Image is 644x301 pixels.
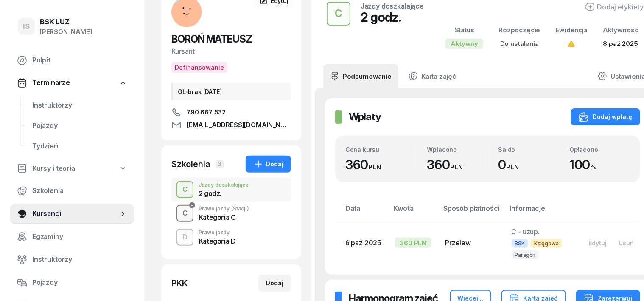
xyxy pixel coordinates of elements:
span: Instruktorzy [32,254,127,265]
a: Karta zajęć [402,64,463,88]
th: Data [335,203,388,221]
span: IS [23,23,30,30]
div: Ewidencja [556,25,588,36]
div: PKK [171,277,188,289]
div: Kursant [171,46,291,57]
button: D [176,229,193,246]
a: Terminarze [10,73,134,93]
div: Jazdy doszkalające [199,182,249,187]
span: (Stacj.) [231,206,249,211]
a: Instruktorzy [25,95,134,116]
div: Prawo jazdy [199,206,249,211]
div: C [331,5,346,22]
div: [PERSON_NAME] [40,26,92,37]
small: PLN [450,163,463,171]
a: Tydzień [25,136,134,156]
button: C [327,2,350,26]
span: Księgowa [531,239,562,248]
th: Kwota [388,203,438,221]
span: 3 [216,160,224,168]
div: Saldo [498,146,559,153]
div: C [179,206,191,221]
div: BSK LUZ [40,18,92,26]
div: Kategoria C [199,214,249,221]
a: 790 667 532 [171,107,291,117]
div: Przelew [445,238,498,249]
th: Sposób płatności [438,203,504,221]
span: Szkolenia [32,185,127,196]
small: PLN [369,163,381,171]
div: Jazdy doszkalające [361,3,424,9]
small: PLN [506,163,519,171]
button: Dodaj wpłatę [571,108,640,125]
div: 100 [569,157,630,173]
span: Tydzień [32,141,127,152]
button: C [176,205,193,222]
span: Terminarze [32,77,70,88]
span: Kursy i teoria [32,163,75,174]
span: Egzaminy [32,231,127,242]
div: 360 [345,157,417,173]
a: Egzaminy [10,227,134,247]
span: Do ustalenia [500,40,539,48]
span: Pojazdy [32,120,127,131]
a: Podsumowanie [323,64,398,88]
a: Kursy i teoria [10,159,134,179]
a: [EMAIL_ADDRESS][DOMAIN_NAME] [171,120,291,130]
div: Kategoria D [199,238,236,244]
div: 8 paź 2025 [603,38,638,49]
div: Opłacono [569,146,630,153]
th: Informacje [505,203,576,221]
a: Szkolenia [10,181,134,201]
div: Dodaj wpłatę [579,112,633,122]
div: 360 PLN [395,238,431,248]
div: C [179,182,191,197]
div: Rozpoczęcie [498,25,540,36]
div: Cena kursu [345,146,417,153]
div: Aktywność [603,25,638,36]
a: Instruktorzy [10,250,134,270]
span: 790 667 532 [187,107,226,117]
button: Edytuj [583,236,613,250]
span: Pojazdy [32,277,127,288]
div: OL-brak [DATE] [171,83,291,100]
div: Wpłacono [427,146,488,153]
span: Pulpit [32,55,127,66]
span: Instruktorzy [32,100,127,111]
span: BOROŃ MATEUSZ [171,33,252,45]
button: CJazdy doszkalające2 godz. [171,178,291,202]
div: 2 godz. [199,190,249,197]
span: Paragon [512,250,539,259]
span: BSK [512,239,529,248]
div: Status [445,25,483,36]
span: 6 paź 2025 [345,239,381,247]
div: Szkolenia [171,158,210,170]
div: Usuń [619,239,634,247]
button: DPrawo jazdyKategoria D [171,225,291,249]
button: C [176,181,193,198]
span: Kursanci [32,208,119,219]
a: Pojazdy [25,116,134,136]
button: Dodaj [258,275,291,292]
span: C - uzup. [512,227,540,236]
button: Dofinansowanie [171,62,227,73]
div: Dodaj [266,278,283,288]
a: Pojazdy [10,273,134,293]
small: % [591,163,596,171]
div: Dodaj [253,159,283,169]
div: 2 godz. [361,9,424,25]
div: 0 [498,157,559,173]
a: Kursanci [10,204,134,224]
div: Edytuj [589,239,607,247]
div: 360 [427,157,488,173]
button: CPrawo jazdy(Stacj.)Kategoria C [171,202,291,225]
div: D [179,230,191,244]
div: Prawo jazdy [199,230,236,235]
button: Usuń [613,236,640,250]
div: Aktywny [445,39,483,49]
h2: Wpłaty [349,110,381,124]
span: [EMAIL_ADDRESS][DOMAIN_NAME] [187,120,291,130]
a: Pulpit [10,50,134,71]
button: Dodaj [246,156,291,173]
